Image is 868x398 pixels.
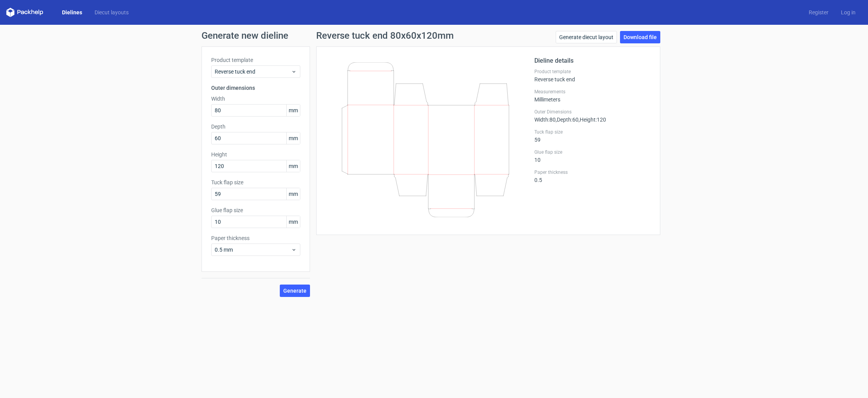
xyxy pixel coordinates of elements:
label: Product template [534,69,651,75]
a: Log in [835,9,862,16]
div: 0.5 [534,169,651,183]
label: Paper thickness [534,169,651,175]
h1: Reverse tuck end 80x60x120mm [316,31,454,40]
a: Dielines [56,9,88,16]
label: Width [211,95,300,103]
label: Tuck flap size [211,178,300,186]
label: Glue flap size [534,149,651,155]
label: Measurements [534,89,651,95]
a: Generate diecut layout [556,31,617,43]
button: Generate [280,285,310,297]
span: mm [286,160,300,172]
span: mm [286,105,300,116]
span: mm [286,188,300,200]
span: Generate [283,288,307,293]
label: Product template [211,56,300,64]
label: Height [211,151,300,158]
h3: Outer dimensions [211,84,300,92]
span: 0.5 mm [215,246,291,254]
a: Diecut layouts [88,9,135,16]
div: Millimeters [534,89,651,103]
span: Reverse tuck end [215,68,291,75]
span: mm [286,216,300,228]
span: , Height : 120 [579,117,606,123]
span: Width : 80 [534,117,556,123]
span: mm [286,132,300,144]
label: Depth [211,123,300,130]
label: Tuck flap size [534,129,651,135]
a: Register [803,9,835,16]
a: Download file [620,31,660,43]
div: 10 [534,149,651,163]
h1: Generate new dieline [201,31,666,40]
div: Reverse tuck end [534,69,651,82]
span: , Depth : 60 [556,117,579,123]
label: Glue flap size [211,206,300,214]
div: 59 [534,129,651,143]
label: Outer Dimensions [534,109,651,115]
h2: Dieline details [534,56,651,65]
label: Paper thickness [211,234,300,242]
